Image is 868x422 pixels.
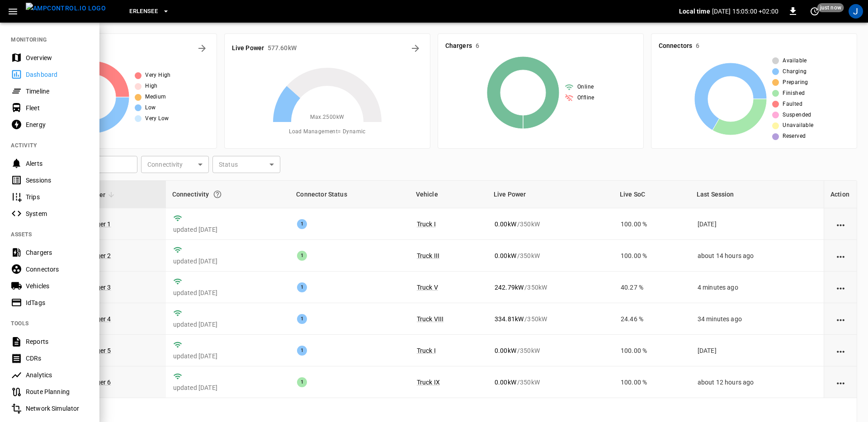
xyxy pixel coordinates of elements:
[26,120,89,129] div: Energy
[26,248,89,257] div: Chargers
[26,298,89,307] div: IdTags
[26,265,89,274] div: Connectors
[26,53,89,62] div: Overview
[679,7,710,16] p: Local time
[817,3,844,12] span: just now
[26,87,89,96] div: Timeline
[712,7,778,16] p: [DATE] 15:05:00 +02:00
[129,6,158,17] span: Erlensee
[849,4,863,19] div: profile-icon
[26,281,89,291] div: Vehicles
[26,387,89,396] div: Route Planning
[807,4,822,19] button: set refresh interval
[26,70,89,79] div: Dashboard
[26,337,89,346] div: Reports
[26,209,89,218] div: System
[26,3,106,14] img: ampcontrol.io logo
[26,192,89,202] div: Trips
[26,370,89,380] div: Analytics
[26,103,89,113] div: Fleet
[26,354,89,363] div: CDRs
[26,404,89,413] div: Network Simulator
[26,176,89,185] div: Sessions
[26,159,89,168] div: Alerts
